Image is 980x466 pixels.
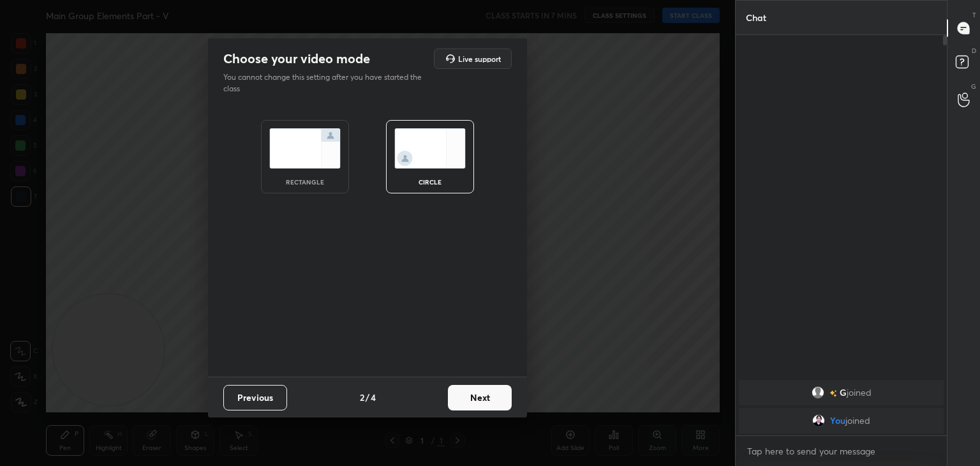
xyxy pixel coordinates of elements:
[448,385,512,410] button: Next
[971,82,976,91] p: G
[736,1,776,34] p: Chat
[405,179,456,185] div: circle
[279,179,330,185] div: rectangle
[371,391,376,404] h4: 4
[360,391,364,404] h4: 2
[847,387,872,398] span: joined
[394,128,466,169] img: circleScreenIcon.acc0effb.svg
[830,416,845,426] span: You
[812,386,824,399] img: default.png
[736,377,947,436] div: grid
[840,387,847,398] span: G
[458,55,501,63] h5: Live support
[845,416,870,426] span: joined
[223,50,370,67] h2: Choose your video mode
[223,71,430,94] p: You cannot change this setting after you have started the class
[812,414,825,427] img: f09d9dab4b74436fa4823a0cd67107e0.jpg
[366,391,369,404] h4: /
[972,10,976,20] p: T
[269,128,341,169] img: normalScreenIcon.ae25ed63.svg
[972,46,976,56] p: D
[829,390,837,397] img: no-rating-badge.077c3623.svg
[223,385,287,410] button: Previous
